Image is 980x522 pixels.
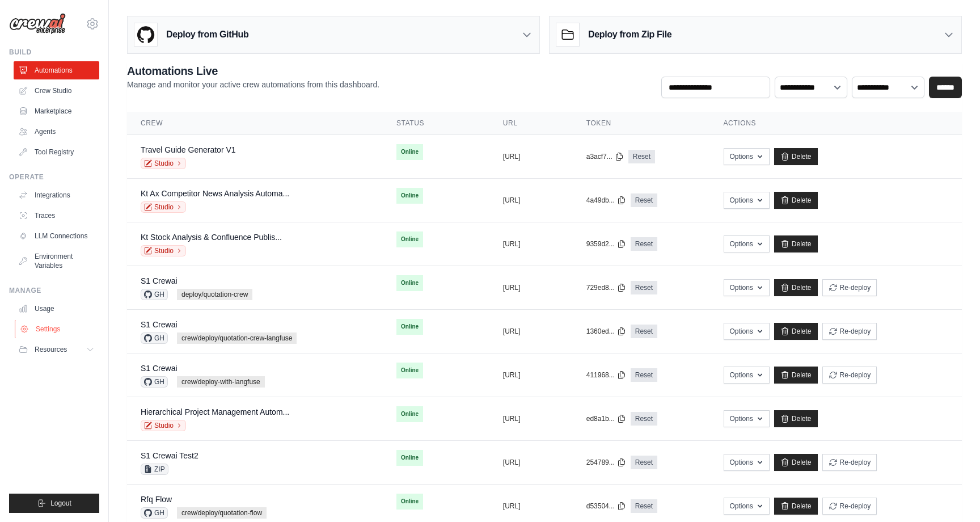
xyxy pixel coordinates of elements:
[9,286,99,295] div: Manage
[141,507,168,519] span: GH
[14,102,99,120] a: Marketplace
[628,150,655,163] a: Reset
[141,245,186,256] a: Studio
[724,454,770,471] button: Options
[586,458,626,467] button: 254789...
[166,28,248,41] h3: Deploy from GitHub
[489,112,573,135] th: URL
[586,196,626,205] button: 4a49db...
[177,376,265,388] span: crew/deploy-with-langfuse
[14,300,99,318] a: Usage
[14,340,99,359] button: Resources
[822,367,877,384] button: Re-deploy
[14,227,99,245] a: LLM Connections
[586,327,626,336] button: 1360ed...
[127,63,379,79] h2: Automations Live
[127,112,383,135] th: Crew
[774,367,818,384] a: Delete
[724,367,770,384] button: Options
[774,454,818,471] a: Delete
[396,231,423,247] span: Online
[586,152,624,161] button: a3acf7...
[141,495,172,504] a: Rfq Flow
[631,456,657,469] a: Reset
[586,371,626,380] button: 411968...
[631,193,657,207] a: Reset
[710,112,962,135] th: Actions
[631,412,657,426] a: Reset
[631,237,657,251] a: Reset
[396,144,423,160] span: Online
[631,368,657,382] a: Reset
[141,451,198,460] a: S1 Crewai Test2
[141,233,282,242] a: Kt Stock Analysis & Confluence Publis...
[14,207,99,225] a: Traces
[822,279,877,296] button: Re-deploy
[14,143,99,161] a: Tool Registry
[14,82,99,100] a: Crew Studio
[141,276,178,285] a: S1 Crewai
[9,48,99,57] div: Build
[9,494,99,513] button: Logout
[586,502,626,511] button: d53504...
[774,235,818,252] a: Delete
[141,320,178,329] a: S1 Crewai
[396,363,423,378] span: Online
[923,468,980,522] iframe: Chat Widget
[9,172,99,182] div: Operate
[141,464,168,475] span: ZIP
[396,188,423,204] span: Online
[586,239,626,249] button: 9359d2...
[177,332,297,344] span: crew/deploy/quotation-crew-langfuse
[822,498,877,515] button: Re-deploy
[177,507,267,519] span: crew/deploy/quotation-flow
[586,414,626,423] button: ed8a1b...
[141,289,168,300] span: GH
[396,450,423,466] span: Online
[631,281,657,294] a: Reset
[396,319,423,335] span: Online
[50,499,71,508] span: Logout
[177,289,252,300] span: deploy/quotation-crew
[774,148,818,165] a: Delete
[774,498,818,515] a: Delete
[141,145,236,154] a: Travel Guide Generator V1
[631,499,657,513] a: Reset
[724,279,770,296] button: Options
[14,186,99,204] a: Integrations
[14,61,99,79] a: Automations
[141,407,289,416] a: Hierarchical Project Management Autom...
[141,201,186,213] a: Studio
[774,279,818,296] a: Delete
[35,345,67,354] span: Resources
[724,192,770,209] button: Options
[396,494,423,510] span: Online
[774,192,818,209] a: Delete
[396,406,423,422] span: Online
[141,189,289,198] a: Kt Ax Competitor News Analysis Automa...
[774,323,818,340] a: Delete
[396,275,423,291] span: Online
[134,23,157,46] img: GitHub Logo
[141,158,186,169] a: Studio
[141,332,168,344] span: GH
[822,454,877,471] button: Re-deploy
[141,364,178,373] a: S1 Crewai
[14,247,99,275] a: Environment Variables
[774,410,818,427] a: Delete
[141,376,168,388] span: GH
[724,148,770,165] button: Options
[724,235,770,252] button: Options
[822,323,877,340] button: Re-deploy
[724,498,770,515] button: Options
[9,13,66,35] img: Logo
[573,112,710,135] th: Token
[14,123,99,141] a: Agents
[141,420,186,431] a: Studio
[586,283,626,292] button: 729ed8...
[383,112,489,135] th: Status
[588,28,671,41] h3: Deploy from Zip File
[724,323,770,340] button: Options
[724,410,770,427] button: Options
